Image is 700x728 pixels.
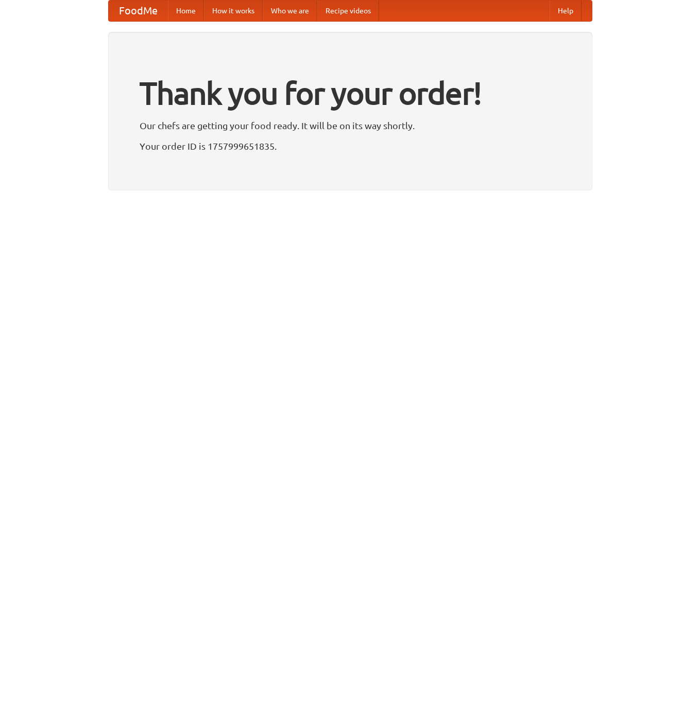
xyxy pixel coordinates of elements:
h1: Thank you for your order! [140,68,561,118]
a: FoodMe [109,1,168,21]
p: Your order ID is 1757999651835. [140,138,561,154]
a: Help [550,1,582,21]
a: Recipe videos [317,1,379,21]
a: Who we are [263,1,317,21]
a: Home [168,1,204,21]
a: How it works [204,1,263,21]
p: Our chefs are getting your food ready. It will be on its way shortly. [140,118,561,133]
